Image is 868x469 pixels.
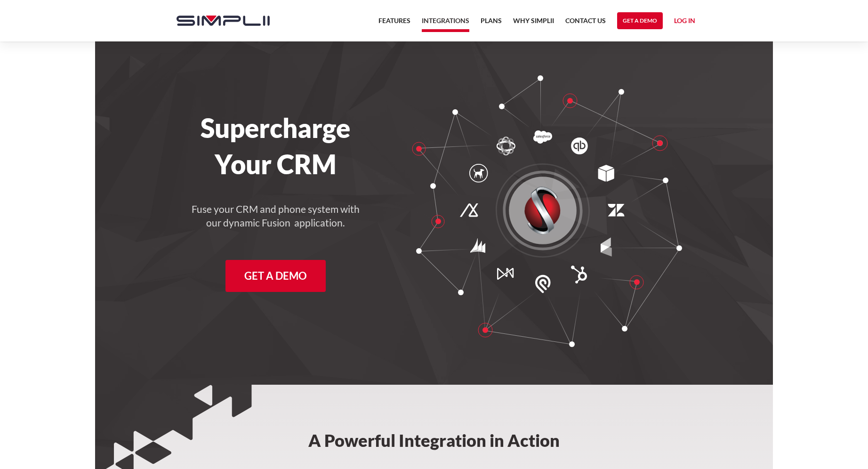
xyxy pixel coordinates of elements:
img: Simplii [177,16,270,26]
a: Plans [481,15,502,32]
a: Contact US [565,15,606,32]
h1: Supercharge [167,112,384,144]
h2: A Powerful Integration in Action [287,385,581,463]
a: Why Simplii [513,15,554,32]
a: Get a Demo [225,260,326,292]
a: Get a Demo [617,12,663,29]
a: Features [378,15,410,32]
a: Integrations [422,15,469,32]
h1: Your CRM [167,148,384,180]
a: Log in [674,15,695,29]
h4: Fuse your CRM and phone system with our dynamic Fusion application. [191,202,360,230]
